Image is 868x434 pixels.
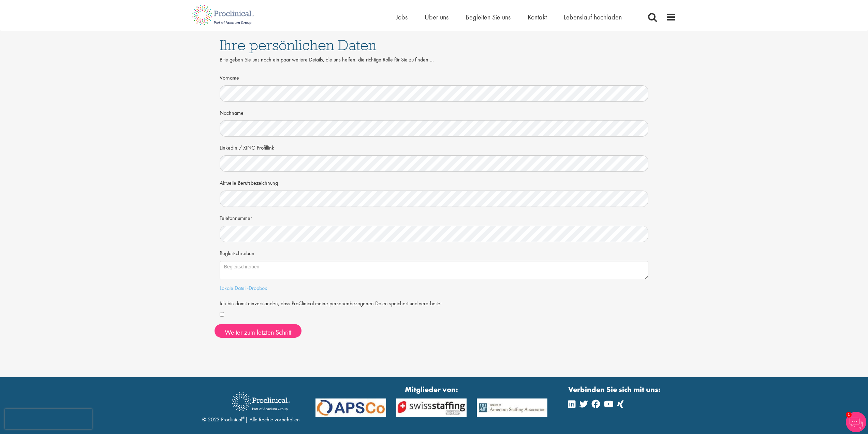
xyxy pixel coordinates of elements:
[220,74,239,81] font: Vorname
[220,284,246,292] a: Lokale Datei
[242,415,245,421] font: ®
[220,56,434,63] font: Bitte geben Sie uns noch ein paar weitere Details, die uns helfen, die richtige Rolle für Sie zu ...
[391,398,472,417] img: APSCo
[848,412,850,417] font: 1
[202,416,242,423] font: © 2023 Proclinical
[215,324,301,338] button: Weiter zum letzten Schritt
[466,13,511,22] a: Begleiten Sie uns
[405,384,458,394] font: Mitglieder von:
[220,144,274,151] font: LinkedIn / XING Profillink
[5,409,92,429] iframe: reCAPTCHA
[220,109,244,116] font: Nachname
[225,327,291,336] font: Weiter zum letzten Schritt
[220,36,377,54] font: Ihre persönlichen Daten
[568,384,661,394] font: Verbinden Sie sich mit uns:
[310,398,391,417] img: APSCo
[220,300,441,307] font: Ich bin damit einverstanden, dass ProClinical meine personenbezogenen Daten speichert und verarbe...
[396,13,408,22] a: Jobs
[220,250,254,257] font: Begleitschreiben
[227,388,295,416] img: Proklinische Rekrutierung
[528,13,547,22] a: Kontakt
[472,398,553,417] img: APSCo
[846,412,866,432] img: Chatbot
[247,284,267,292] a: -Dropbox
[425,13,448,22] a: Über uns
[220,214,252,222] font: Telefonnummer
[564,13,622,22] a: Lebenslauf hochladen
[220,179,278,186] font: Aktuelle Berufsbezeichnung
[245,416,300,423] font: | Alle Rechte vorbehalten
